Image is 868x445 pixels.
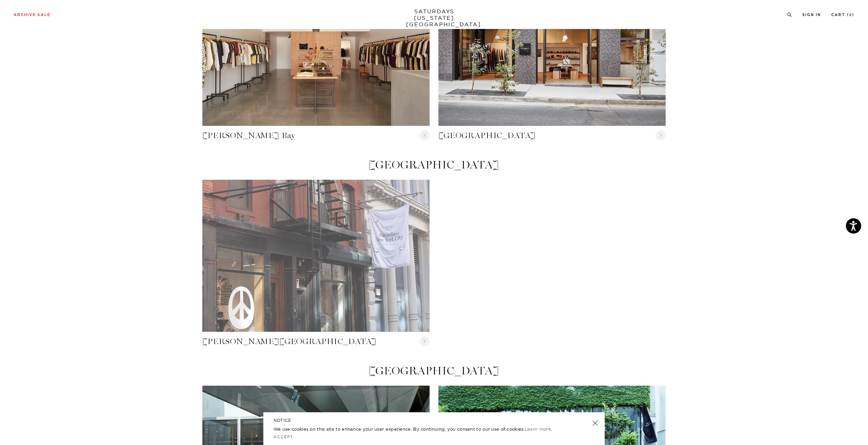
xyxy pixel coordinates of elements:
[202,365,666,376] h4: [GEOGRAPHIC_DATA]
[849,14,852,17] small: 0
[438,130,666,141] a: [GEOGRAPHIC_DATA]
[406,8,462,28] a: SATURDAYS[US_STATE][GEOGRAPHIC_DATA]
[202,180,430,331] div: Crosby Street
[202,130,430,141] a: [PERSON_NAME] Bay
[831,13,854,17] a: Cart (0)
[274,417,594,424] h5: NOTICE
[525,426,551,432] a: Learn more
[274,434,293,439] a: Accept
[802,13,821,17] a: Sign In
[202,336,430,347] a: [PERSON_NAME][GEOGRAPHIC_DATA]
[202,159,666,170] h4: [GEOGRAPHIC_DATA]
[274,426,570,432] p: We use cookies on this site to enhance your user experience. By continuing, you consent to our us...
[14,13,50,17] a: Archive Sale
